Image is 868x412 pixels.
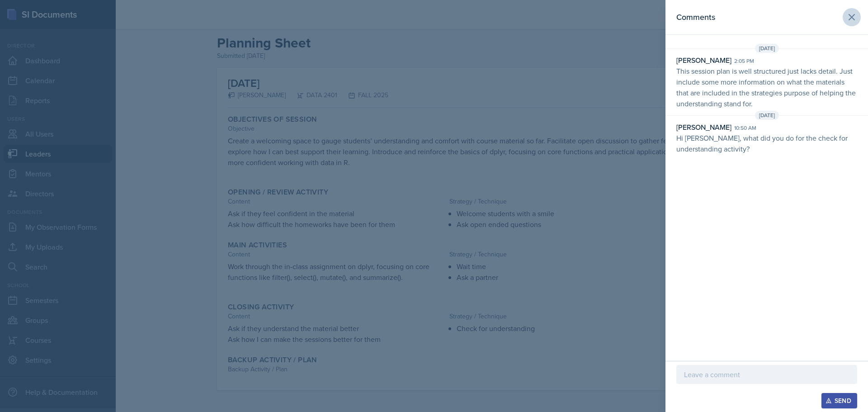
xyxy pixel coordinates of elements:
span: [DATE] [755,44,779,53]
div: Send [827,397,851,404]
h2: Comments [676,11,715,24]
p: Hi [PERSON_NAME], what did you do for the check for understanding activity? [676,133,857,154]
span: [DATE] [755,111,779,120]
div: 10:50 am [734,124,756,132]
button: Send [821,393,857,408]
div: [PERSON_NAME] [676,122,731,133]
p: This session plan is well structured just lacks detail. Just include some more information on wha... [676,66,857,109]
div: [PERSON_NAME] [676,55,731,66]
div: 2:05 pm [734,57,754,65]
